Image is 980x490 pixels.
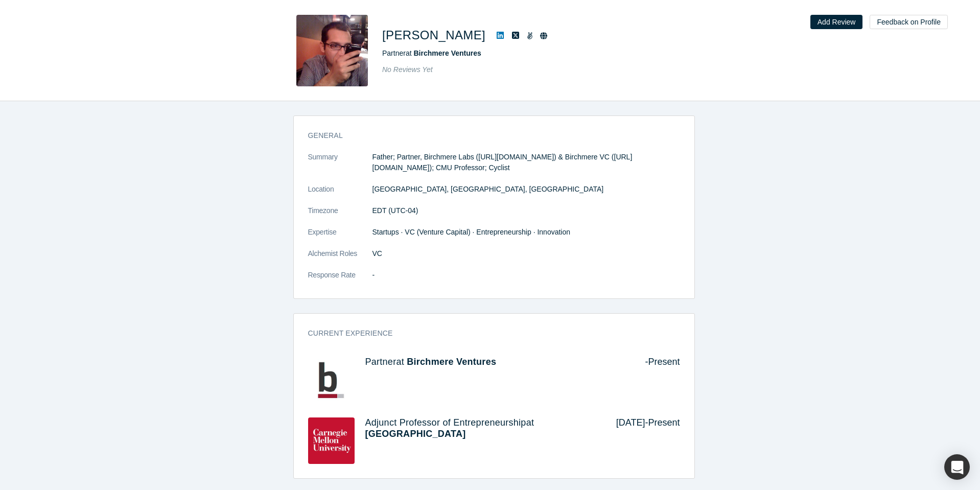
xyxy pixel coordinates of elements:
[631,357,680,403] div: - Present
[372,152,680,173] p: Father; Partner, Birchmere Labs ([URL][DOMAIN_NAME]) & Birchmere VC ([URL][DOMAIN_NAME]); CMU Pro...
[382,26,485,44] h1: [PERSON_NAME]
[414,49,481,57] a: Birchmere Ventures
[372,205,680,216] dd: EDT (UTC-04)
[407,357,496,367] a: Birchmere Ventures
[870,15,948,29] button: Feedback on Profile
[296,15,368,86] img: Sean Ammirati's Profile Image
[372,248,680,259] dd: VC
[372,270,680,281] dd: -
[365,417,602,439] h4: Adjunct Professor of Entrepreneurship at
[372,184,680,195] dd: [GEOGRAPHIC_DATA], [GEOGRAPHIC_DATA], [GEOGRAPHIC_DATA]
[810,15,863,29] button: Add Review
[382,65,433,74] span: No Reviews Yet
[308,130,666,141] h3: General
[308,328,666,339] h3: Current Experience
[308,152,372,184] dt: Summary
[308,184,372,205] dt: Location
[602,417,680,464] div: [DATE] - Present
[308,270,372,291] dt: Response Rate
[308,205,372,227] dt: Timezone
[365,429,466,439] a: [GEOGRAPHIC_DATA]
[308,357,355,403] img: Birchmere Ventures's Logo
[308,227,372,248] dt: Expertise
[365,357,631,368] h4: Partner at
[308,417,355,464] img: Carnegie Mellon University's Logo
[382,49,481,57] span: Partner at
[308,248,372,270] dt: Alchemist Roles
[372,228,571,236] span: Startups · VC (Venture Capital) · Entrepreneurship · Innovation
